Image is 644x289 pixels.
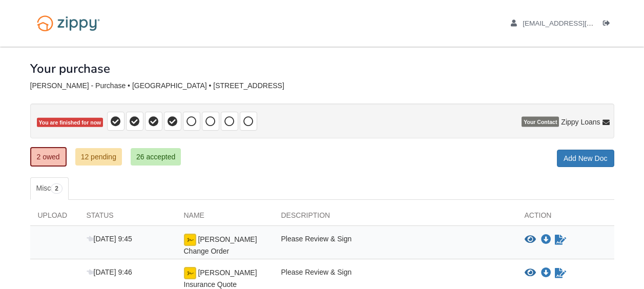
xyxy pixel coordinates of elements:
[30,81,614,90] div: [PERSON_NAME] - Purchase • [GEOGRAPHIC_DATA] • [STREET_ADDRESS]
[131,148,181,166] a: 26 accepted
[541,236,551,244] a: Download Chilton Change Order
[87,268,132,276] span: [DATE] 9:46
[30,177,69,200] a: Misc
[75,148,122,166] a: 12 pending
[274,210,517,225] div: Description
[274,234,517,256] div: Please Review & Sign
[525,268,536,278] button: View Chilton Insurance Quote
[184,269,257,288] span: [PERSON_NAME] Insurance Quote
[176,210,274,225] div: Name
[554,267,567,279] a: Sign Form
[561,117,600,127] span: Zippy Loans
[525,235,536,245] button: View Chilton Change Order
[517,210,614,225] div: Action
[37,118,103,128] span: You are finished for now
[541,269,551,277] a: Download Chilton Insurance Quote
[523,19,640,27] span: chiltonjp26@gmail.com
[30,147,67,167] a: 2 owed
[30,210,79,225] div: Upload
[30,10,107,36] img: Logo
[79,210,176,225] div: Status
[511,19,640,30] a: edit profile
[30,62,110,75] h1: Your purchase
[603,19,614,30] a: Log out
[51,183,63,194] span: 2
[184,234,196,246] img: Ready for you to esign
[184,235,257,255] span: [PERSON_NAME] Change Order
[522,117,559,127] span: Your Contact
[554,234,567,246] a: Sign Form
[557,150,614,167] a: Add New Doc
[184,267,196,279] img: Ready for you to esign
[87,235,132,243] span: [DATE] 9:45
